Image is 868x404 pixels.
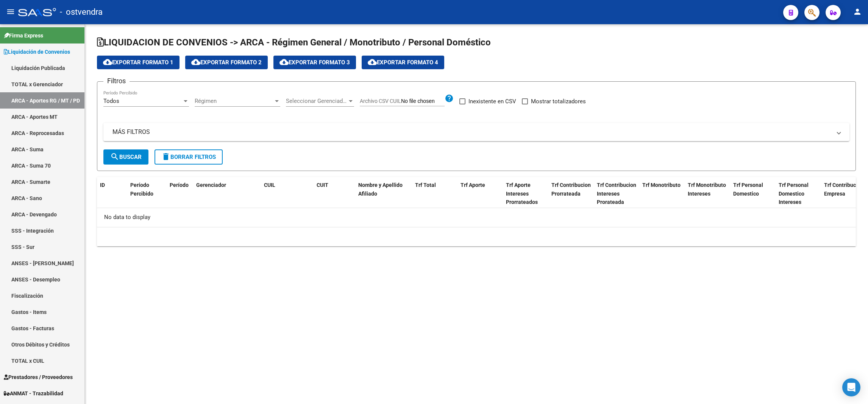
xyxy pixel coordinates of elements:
span: Trf Personal Domestico [733,182,763,197]
button: Buscar [103,149,148,165]
span: ANMAT - Trazabilidad [4,389,63,398]
datatable-header-cell: Trf Aporte [457,177,503,210]
datatable-header-cell: Trf Total [412,177,457,210]
span: CUIL [264,182,275,188]
datatable-header-cell: Trf Monotributo [639,177,685,210]
span: Liquidación de Convenios [4,48,70,56]
button: Borrar Filtros [155,149,223,165]
datatable-header-cell: Trf Personal Domestico [730,177,776,210]
span: Todos [103,98,119,104]
span: Archivo CSV CUIL [360,98,401,104]
mat-icon: search [110,152,119,161]
span: CUIT [317,182,328,188]
datatable-header-cell: Período [167,177,193,210]
button: Exportar Formato 3 [273,56,356,69]
span: - ostvendra [60,4,103,20]
mat-panel-title: MÁS FILTROS [112,128,831,136]
span: Nombre y Apellido Afiliado [358,182,403,197]
mat-icon: help [445,94,454,103]
span: Trf Contribucion Prorrateada [551,182,591,197]
span: Trf Total [415,182,436,188]
mat-icon: cloud_download [103,57,112,67]
span: Exportar Formato 1 [103,59,173,66]
mat-icon: cloud_download [279,57,289,67]
span: Firma Express [4,31,43,40]
datatable-header-cell: Gerenciador [193,177,250,210]
datatable-header-cell: Trf Monotributo Intereses [685,177,730,210]
span: Trf Personal Domestico Intereses [779,182,809,205]
datatable-header-cell: CUIT [314,177,355,210]
span: Gerenciador [196,182,226,188]
mat-icon: delete [161,152,170,161]
button: Exportar Formato 4 [362,56,444,69]
span: Exportar Formato 3 [279,59,350,66]
datatable-header-cell: Trf Contribucion Empresa [821,177,866,210]
mat-icon: cloud_download [191,57,200,67]
datatable-header-cell: Período Percibido [127,177,156,210]
span: Buscar [110,154,142,160]
mat-icon: person [853,7,862,16]
span: Trf Aporte Intereses Prorrateados [506,182,538,205]
div: Open Intercom Messenger [842,378,860,396]
mat-expansion-panel-header: MÁS FILTROS [103,123,849,141]
span: Mostrar totalizadores [531,97,586,106]
datatable-header-cell: Trf Contribucion Prorrateada [548,177,594,210]
datatable-header-cell: Trf Aporte Intereses Prorrateados [503,177,548,210]
h3: Filtros [103,76,130,86]
datatable-header-cell: Trf Personal Domestico Intereses [776,177,821,210]
span: Borrar Filtros [161,154,216,160]
span: ID [100,182,105,188]
span: Trf Aporte [461,182,485,188]
span: LIQUIDACION DE CONVENIOS -> ARCA - Régimen General / Monotributo / Personal Doméstico [97,37,491,48]
mat-icon: cloud_download [368,57,377,67]
span: Trf Contribucion Intereses Prorateada [597,182,636,205]
span: Período [170,182,189,188]
span: Inexistente en CSV [468,97,516,106]
datatable-header-cell: Nombre y Apellido Afiliado [355,177,412,210]
span: Período Percibido [130,182,153,197]
datatable-header-cell: Trf Contribucion Intereses Prorateada [594,177,639,210]
datatable-header-cell: CUIL [261,177,303,210]
span: Exportar Formato 2 [191,59,262,66]
span: Prestadores / Proveedores [4,373,73,381]
span: Trf Contribucion Empresa [824,182,863,197]
button: Exportar Formato 1 [97,56,180,69]
div: No data to display [97,208,856,227]
span: Trf Monotributo Intereses [688,182,726,197]
datatable-header-cell: ID [97,177,127,210]
span: Seleccionar Gerenciador [286,98,347,104]
button: Exportar Formato 2 [185,56,268,69]
span: Exportar Formato 4 [368,59,438,66]
span: Régimen [195,98,273,104]
input: Archivo CSV CUIL [401,98,445,105]
mat-icon: menu [6,7,15,16]
span: Trf Monotributo [642,182,681,188]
